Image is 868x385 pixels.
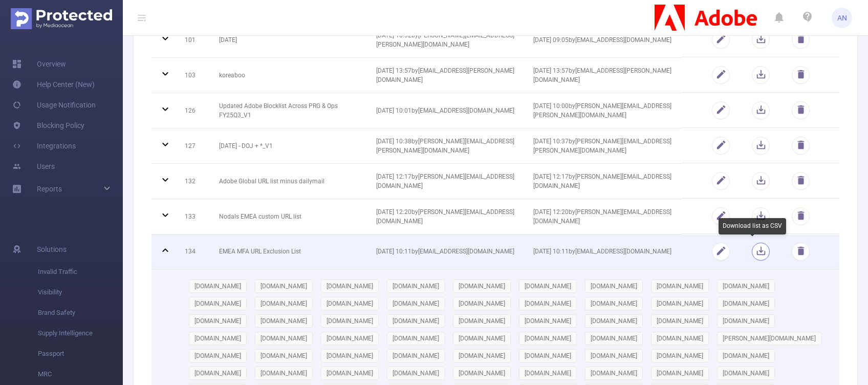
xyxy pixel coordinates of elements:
span: [DOMAIN_NAME] [327,317,373,325]
span: Invalid Traffic [38,262,123,282]
span: [DATE] 12:17 by [PERSON_NAME][EMAIL_ADDRESS][DOMAIN_NAME] [533,173,671,189]
td: 126 [177,93,211,129]
td: [DATE] [211,23,368,58]
span: [DATE] 10:00 by [PERSON_NAME][EMAIL_ADDRESS][PERSON_NAME][DOMAIN_NAME] [533,102,671,119]
td: Nodals EMEA custom URL list [211,199,368,234]
div: Download list as CSV [719,218,786,234]
span: [DOMAIN_NAME] [261,317,307,325]
a: Blocking Policy [12,115,84,136]
span: [DOMAIN_NAME] [723,300,769,307]
span: [DOMAIN_NAME] [194,352,241,359]
td: 134 [177,234,211,269]
span: Brand Safety [38,303,123,323]
span: [DOMAIN_NAME] [194,335,241,342]
a: Usage Notification [12,95,96,115]
span: [DATE] 12:17 by [PERSON_NAME][EMAIL_ADDRESS][DOMAIN_NAME] [376,173,514,189]
td: EMEA MFA URL Exclusion List [211,234,368,269]
span: [DOMAIN_NAME] [327,300,373,307]
span: [DOMAIN_NAME] [261,335,307,342]
img: Protected Media [11,8,112,29]
span: [DOMAIN_NAME] [591,300,637,307]
td: 127 [177,129,211,164]
td: Updated Adobe Blocklist Across PRG & Ops FY25Q3_V1 [211,93,368,129]
span: [DATE] 12:20 by [PERSON_NAME][EMAIL_ADDRESS][DOMAIN_NAME] [533,208,671,225]
a: Users [12,156,55,177]
td: 101 [177,23,211,58]
span: [DATE] 12:20 by [PERSON_NAME][EMAIL_ADDRESS][DOMAIN_NAME] [376,208,514,225]
td: 133 [177,199,211,234]
a: Overview [12,54,66,74]
span: [DOMAIN_NAME] [393,283,439,290]
span: [DOMAIN_NAME] [393,317,439,325]
span: [DOMAIN_NAME] [459,283,505,290]
span: [DATE] 13:57 by [EMAIL_ADDRESS][PERSON_NAME][DOMAIN_NAME] [376,67,514,83]
span: [DOMAIN_NAME] [393,352,439,359]
td: [DATE] - DOJ + *_V1 [211,129,368,164]
a: Integrations [12,136,76,156]
span: [DOMAIN_NAME] [327,335,373,342]
span: AN [837,8,847,28]
span: [DOMAIN_NAME] [723,370,769,377]
span: [DOMAIN_NAME] [261,370,307,377]
span: [DOMAIN_NAME] [459,317,505,325]
span: [DOMAIN_NAME] [459,335,505,342]
span: [DOMAIN_NAME] [723,283,769,290]
span: [DOMAIN_NAME] [657,370,703,377]
span: [DOMAIN_NAME] [591,370,637,377]
span: [DOMAIN_NAME] [525,300,571,307]
span: [DOMAIN_NAME] [194,283,241,290]
span: [DOMAIN_NAME] [327,370,373,377]
span: [DOMAIN_NAME] [591,352,637,359]
span: [DOMAIN_NAME] [327,352,373,359]
span: [DOMAIN_NAME] [525,317,571,325]
td: Adobe Global URL list minus dailymail [211,164,368,199]
span: [DOMAIN_NAME] [657,317,703,325]
span: MRC [38,364,123,384]
span: [DOMAIN_NAME] [261,283,307,290]
span: [DOMAIN_NAME] [657,352,703,359]
span: [DOMAIN_NAME] [327,283,373,290]
span: [DOMAIN_NAME] [657,283,703,290]
span: [DOMAIN_NAME] [525,352,571,359]
span: [DOMAIN_NAME] [591,335,637,342]
span: [DOMAIN_NAME] [525,335,571,342]
a: Help Center (New) [12,74,95,95]
span: [PERSON_NAME][DOMAIN_NAME] [723,335,816,342]
span: [DATE] 10:32 by [PERSON_NAME][EMAIL_ADDRESS][PERSON_NAME][DOMAIN_NAME] [376,32,514,48]
span: [DOMAIN_NAME] [393,370,439,377]
span: Reports [37,185,62,193]
span: [DATE] 10:01 by [EMAIL_ADDRESS][DOMAIN_NAME] [376,107,514,114]
span: [DATE] 13:57 by [EMAIL_ADDRESS][PERSON_NAME][DOMAIN_NAME] [533,67,671,83]
span: [DOMAIN_NAME] [194,370,241,377]
a: Reports [37,179,62,199]
span: [DOMAIN_NAME] [525,283,571,290]
span: [DOMAIN_NAME] [194,300,241,307]
span: [DATE] 09:05 by [EMAIL_ADDRESS][DOMAIN_NAME] [533,36,671,44]
td: 103 [177,58,211,93]
span: Visibility [38,282,123,303]
span: [DOMAIN_NAME] [261,300,307,307]
span: [DOMAIN_NAME] [459,300,505,307]
span: [DOMAIN_NAME] [657,335,703,342]
span: [DOMAIN_NAME] [459,352,505,359]
span: [DATE] 10:37 by [PERSON_NAME][EMAIL_ADDRESS][PERSON_NAME][DOMAIN_NAME] [533,138,671,154]
span: [DATE] 10:38 by [PERSON_NAME][EMAIL_ADDRESS][PERSON_NAME][DOMAIN_NAME] [376,138,514,154]
span: [DOMAIN_NAME] [657,300,703,307]
span: [DOMAIN_NAME] [393,335,439,342]
span: [DOMAIN_NAME] [194,317,241,325]
span: Passport [38,344,123,364]
span: [DATE] 10:11 by [EMAIL_ADDRESS][DOMAIN_NAME] [533,248,671,255]
span: [DOMAIN_NAME] [261,352,307,359]
td: koreaboo [211,58,368,93]
span: [DOMAIN_NAME] [525,370,571,377]
span: [DOMAIN_NAME] [723,317,769,325]
span: [DATE] 10:11 by [EMAIL_ADDRESS][DOMAIN_NAME] [376,248,514,255]
span: [DOMAIN_NAME] [591,317,637,325]
span: [DOMAIN_NAME] [591,283,637,290]
span: Solutions [37,239,67,260]
span: [DOMAIN_NAME] [393,300,439,307]
td: 132 [177,164,211,199]
span: [DOMAIN_NAME] [459,370,505,377]
span: Supply Intelligence [38,323,123,344]
span: [DOMAIN_NAME] [723,352,769,359]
